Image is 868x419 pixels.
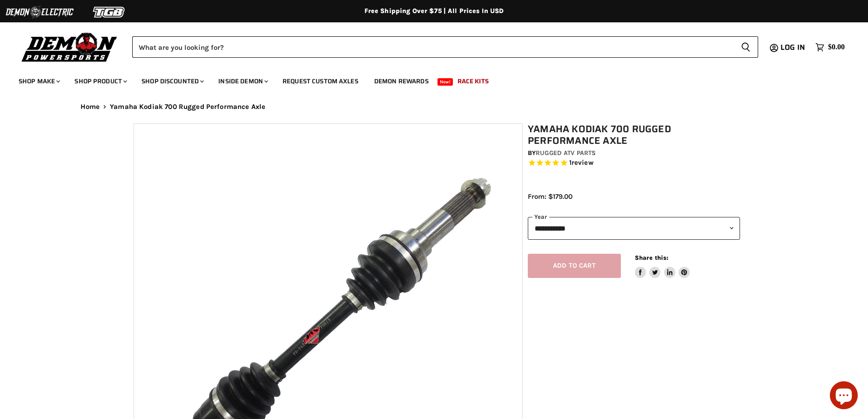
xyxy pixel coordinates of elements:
[367,72,436,91] a: Demon Rewards
[110,103,265,111] span: Yamaha Kodiak 700 Rugged Performance Axle
[827,381,861,412] inbox-online-store-chat: Shopify online store chat
[528,148,740,158] div: by
[74,3,144,21] img: TGB Logo 2
[135,72,209,91] a: Shop Discounted
[569,159,593,167] span: 1 reviews
[276,72,365,91] a: Request Custom Axles
[62,103,807,111] nav: Breadcrumbs
[12,72,66,91] a: Shop Make
[528,192,572,201] span: From: $179.00
[828,43,845,52] span: $0.00
[536,149,596,157] a: Rugged ATV Parts
[572,159,593,167] span: review
[211,72,274,91] a: Inside Demon
[19,30,121,63] img: Demon Powersports
[776,43,811,52] a: Log in
[12,68,842,91] ul: Main menu
[635,254,690,278] aside: Share this:
[62,7,807,15] div: Free Shipping Over $75 | All Prices In USD
[528,217,740,240] select: year
[67,72,133,91] a: Shop Product
[528,123,740,147] h1: Yamaha Kodiak 700 Rugged Performance Axle
[733,36,758,58] button: Search
[781,41,805,53] span: Log in
[635,254,668,261] span: Share this:
[132,36,733,58] input: Search
[81,103,100,111] a: Home
[5,3,74,21] img: Demon Electric Logo 2
[528,158,740,168] span: Rated 5.0 out of 5 stars 1 reviews
[811,41,849,54] a: $0.00
[437,78,453,86] span: New!
[451,72,496,91] a: Race Kits
[132,36,758,58] form: Product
